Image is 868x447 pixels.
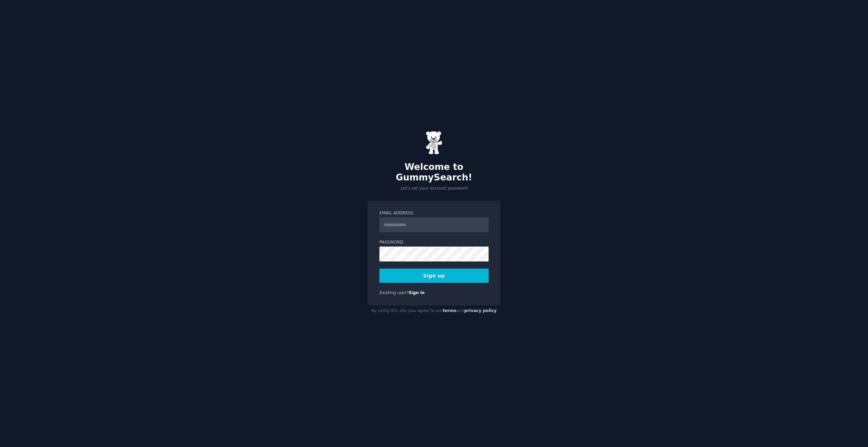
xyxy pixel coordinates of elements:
p: Let's set your account password [368,186,500,192]
button: Sign up [379,269,489,283]
label: Password [379,239,489,246]
div: By using this site you agree to our and [368,306,500,316]
h2: Welcome to GummySearch! [368,162,500,183]
label: Email Address [379,210,489,216]
span: Existing user? [379,290,409,295]
img: Gummy Bear [426,131,442,155]
a: privacy policy [464,308,497,313]
a: Sign in [409,290,425,295]
a: terms [443,308,456,313]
